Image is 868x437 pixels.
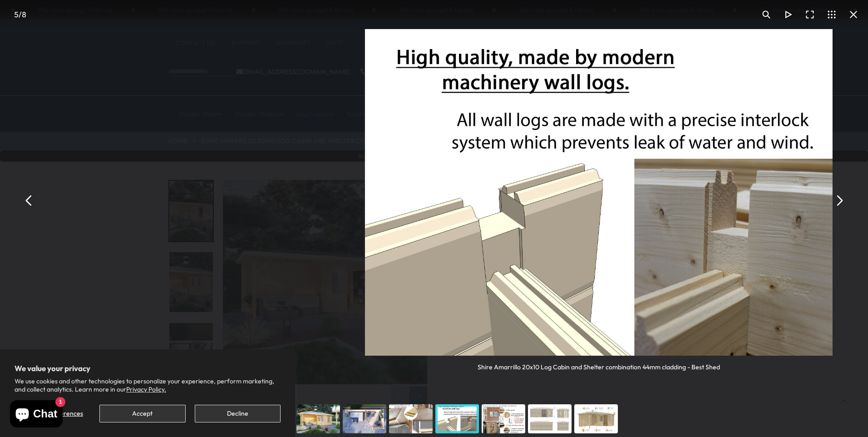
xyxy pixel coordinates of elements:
[755,4,777,25] button: Toggle zoom level
[821,4,843,25] button: Toggle thumbnails
[18,189,40,211] button: Previous
[99,405,185,422] button: Accept
[14,10,19,19] span: 5
[478,356,720,372] div: Shire Amarrillo 20x10 Log Cabin and Shelter combination 44mm cladding - Best Shed
[15,364,281,373] h2: We value your privacy
[4,4,36,25] div: /
[22,10,26,19] span: 8
[195,405,281,422] button: Decline
[126,385,166,393] a: Privacy Policy.
[7,400,65,430] inbox-online-store-chat: Shopify online store chat
[15,377,281,393] p: We use cookies and other technologies to personalize your experience, perform marketing, and coll...
[843,4,864,25] button: Close
[828,189,850,211] button: Next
